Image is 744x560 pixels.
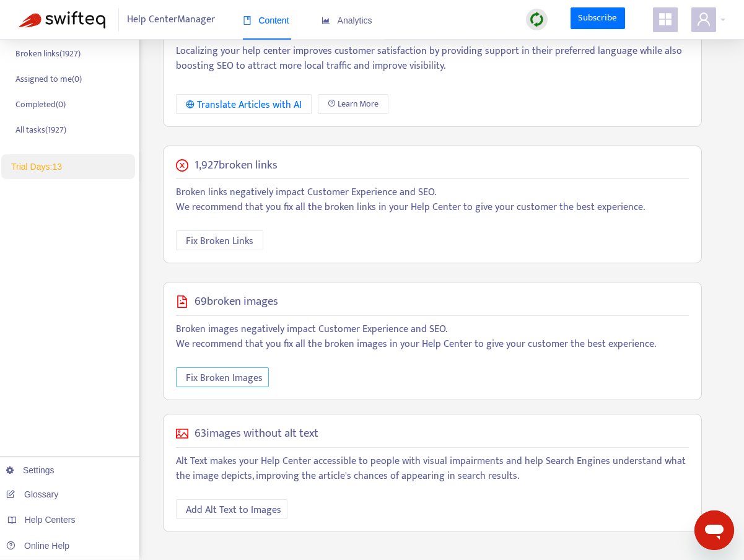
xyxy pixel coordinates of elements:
span: Help Center Manager [127,8,215,32]
a: Subscribe [571,7,625,30]
span: Add Alt Text to Images [186,502,281,518]
span: appstore [658,12,673,27]
p: Broken links ( 1927 ) [15,47,81,60]
div: Translate Articles with AI [186,97,302,113]
p: Localizing your help center improves customer satisfaction by providing support in their preferre... [176,44,689,74]
p: Broken links negatively impact Customer Experience and SEO. We recommend that you fix all the bro... [176,185,689,215]
span: book [243,16,252,25]
p: Broken images negatively impact Customer Experience and SEO. We recommend that you fix all the br... [176,322,689,352]
iframe: Button to launch messaging window [694,510,734,550]
h5: 63 images without alt text [195,427,318,441]
p: All tasks ( 1927 ) [15,123,66,136]
h5: 1,927 broken links [195,159,278,173]
span: Analytics [322,15,372,25]
a: Online Help [6,541,69,551]
p: Completed ( 0 ) [15,98,66,111]
a: Settings [6,465,55,475]
span: Fix Broken Images [186,370,263,386]
a: Learn More [318,94,388,114]
span: Fix Broken Links [186,234,253,249]
p: Alt Text makes your Help Center accessible to people with visual impairments and help Search Engi... [176,454,689,484]
span: close-circle [176,159,188,172]
span: Content [243,15,289,25]
span: Help Centers [25,515,76,525]
img: Swifteq [19,11,105,28]
span: area-chart [322,16,330,25]
span: user [696,12,711,27]
span: Trial Days: 13 [11,162,62,172]
button: Add Alt Text to Images [176,499,287,519]
img: sync.dc5367851b00ba804db3.png [529,12,545,27]
span: file-image [176,295,188,308]
button: Fix Broken Links [176,230,263,250]
button: Translate Articles with AI [176,94,312,114]
button: Fix Broken Images [176,367,269,387]
h5: 69 broken images [195,295,278,309]
span: Learn More [338,97,379,111]
p: Assigned to me ( 0 ) [15,72,82,85]
a: Glossary [6,489,58,499]
span: picture [176,427,188,440]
